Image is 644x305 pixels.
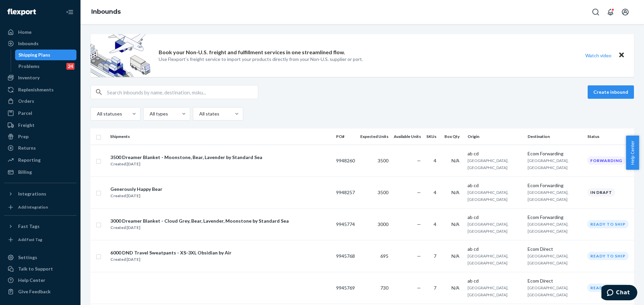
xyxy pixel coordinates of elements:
div: Freight [18,122,35,129]
div: Parcel [18,110,32,117]
th: Status [585,129,634,145]
a: Settings [4,252,76,263]
span: [GEOGRAPHIC_DATA], [GEOGRAPHIC_DATA] [468,190,508,202]
button: Create inbound [588,85,634,99]
span: [GEOGRAPHIC_DATA], [GEOGRAPHIC_DATA] [528,158,569,170]
span: 7 [434,285,436,291]
td: 9945774 [333,208,358,240]
div: ab cd [468,182,522,189]
th: Destination [525,129,585,145]
span: — [417,189,421,195]
button: Help Center [626,136,639,170]
div: Ecom Direct [528,246,582,252]
a: Replenishments [4,84,76,95]
span: 7 [434,253,436,259]
span: — [417,253,421,259]
a: Billing [4,167,76,177]
span: 695 [380,253,388,259]
td: 9945769 [333,272,358,304]
a: Returns [4,143,76,153]
td: 9948260 [333,145,358,176]
div: Ready to ship [587,252,629,260]
div: ab cd [468,246,522,252]
span: — [417,158,421,163]
iframe: Opens a widget where you can chat to one of our agents [601,285,637,302]
a: Shipping Plans [15,50,77,60]
div: Orders [18,98,34,104]
div: Ecom Direct [528,278,582,284]
div: Reporting [18,157,41,163]
div: Add Integration [18,204,48,210]
span: 3500 [378,158,388,163]
div: Problems [18,63,40,70]
a: Inbounds [4,38,76,49]
a: Reporting [4,155,76,165]
div: Fast Tags [18,223,40,230]
div: Add Fast Tag [18,237,42,242]
td: 9948257 [333,176,358,208]
div: In draft [587,188,615,197]
div: Give Feedback [18,288,51,295]
a: Home [4,27,76,37]
button: Fast Tags [4,221,76,232]
th: Expected Units [358,129,391,145]
button: Talk to Support [4,263,76,274]
ol: breadcrumbs [86,2,126,22]
a: Problems24 [15,61,77,72]
p: Book your Non-U.S. freight and fulfillment services in one streamlined flow. [159,49,345,56]
button: Close Navigation [63,5,76,19]
a: Inventory [4,72,76,83]
span: 3000 [378,221,388,227]
div: Shipping Plans [18,52,50,58]
div: Inbounds [18,40,39,47]
input: Search inbounds by name, destination, msku... [107,85,258,99]
div: Inventory [18,74,40,81]
button: Watch video [581,51,616,60]
a: Add Fast Tag [4,234,76,245]
input: All statuses [96,110,97,117]
div: Ready to ship [587,284,629,292]
th: PO# [333,129,358,145]
div: Created [DATE] [110,193,162,199]
div: ab cd [468,150,522,157]
span: 3500 [378,189,388,195]
th: SKUs [424,129,442,145]
div: 3500 Dreamer Blanket - Moonstone, Bear, Lavender by Standard Sea [110,154,262,161]
div: 24 [66,63,74,70]
a: Freight [4,120,76,131]
span: N/A [451,221,460,227]
div: Ready to ship [587,220,629,228]
th: Box Qty [442,129,465,145]
div: Forwarding [587,156,625,165]
td: 9945768 [333,240,358,272]
a: Orders [4,96,76,106]
span: 4 [434,189,436,195]
th: Available Units [391,129,424,145]
div: Ecom Forwarding [528,150,582,157]
button: Close [617,51,626,60]
div: Generously Happy Bear [110,186,162,193]
div: 6000 DND Travel Sweatpants - XS-3XL Obsidian by Air [110,249,231,256]
div: Settings [18,254,37,261]
a: Help Center [4,275,76,286]
input: All types [149,110,150,117]
span: — [417,221,421,227]
span: [GEOGRAPHIC_DATA], [GEOGRAPHIC_DATA] [468,253,508,265]
a: Prep [4,131,76,142]
span: N/A [451,189,460,195]
div: Help Center [18,277,45,284]
span: [GEOGRAPHIC_DATA], [GEOGRAPHIC_DATA] [468,285,508,297]
span: 4 [434,221,436,227]
input: All states [199,110,199,117]
span: — [417,285,421,291]
span: [GEOGRAPHIC_DATA], [GEOGRAPHIC_DATA] [528,190,569,202]
div: ab cd [468,214,522,221]
th: Shipments [107,129,333,145]
div: Ecom Forwarding [528,214,582,221]
span: 730 [380,285,388,291]
span: N/A [451,158,460,163]
span: [GEOGRAPHIC_DATA], [GEOGRAPHIC_DATA] [528,222,569,234]
div: Billing [18,169,32,175]
button: Open notifications [604,5,617,19]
